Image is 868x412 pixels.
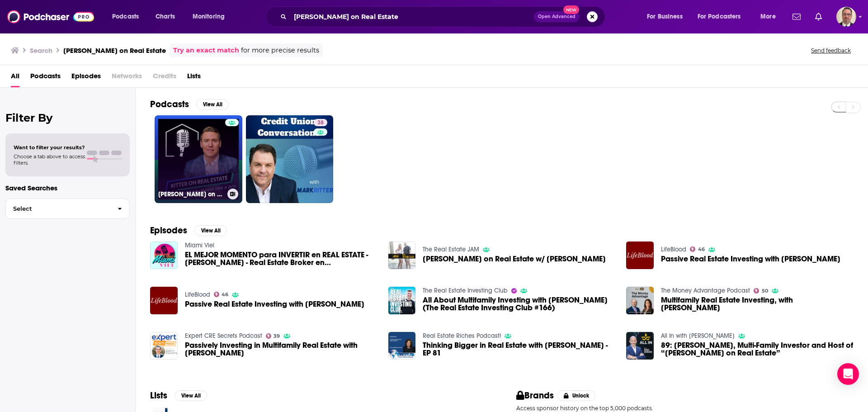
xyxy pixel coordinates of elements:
[388,332,416,360] img: Thinking Bigger in Real Estate with Gabrielle Ritter - EP 81
[641,9,694,24] button: open menu
[661,287,750,294] a: The Money Advantage Podcast
[155,115,242,203] a: [PERSON_NAME] on Real Estate
[150,9,180,24] a: Charts
[241,45,319,56] span: for more precise results
[423,341,615,357] span: Thinking Bigger in Real Estate with [PERSON_NAME] - EP 81
[156,10,175,23] span: Charts
[557,390,596,401] button: Unlock
[836,7,856,27] button: Show profile menu
[158,190,224,198] h3: [PERSON_NAME] on Real Estate
[185,332,262,340] a: Expert CRE Secrets Podcast
[185,251,377,266] a: EL MEJOR MOMENTO para INVERTIR en REAL ESTATE - Anne Marie Ritter - Real Estate Broker en Miami Viel
[185,300,364,308] a: Passive Real Estate Investing with Kent Ritter
[661,255,840,263] span: Passive Real Estate Investing with [PERSON_NAME]
[30,46,52,55] h3: Search
[7,8,94,25] a: Podchaser - Follow, Share and Rate Podcasts
[266,333,280,339] a: 39
[626,287,654,314] img: Multifamily Real Estate Investing, with Kent Ritter
[516,405,854,412] p: Access sponsor history on the top 5,000 podcasts.
[150,242,178,269] img: EL MEJOR MOMENTO para INVERTIR en REAL ESTATE - Anne Marie Ritter - Real Estate Broker en Miami Viel
[314,119,327,126] a: 38
[808,47,854,54] button: Send feedback
[185,300,364,308] span: Passive Real Estate Investing with [PERSON_NAME]
[647,10,683,23] span: For Business
[538,14,576,19] span: Open Advanced
[106,9,151,24] button: open menu
[423,255,606,263] span: [PERSON_NAME] on Real Estate w/ [PERSON_NAME]
[71,69,101,87] a: Episodes
[14,144,85,151] span: Want to filter your results?
[423,332,501,340] a: Real Estate Riches Podcast!
[789,9,804,24] a: Show notifications dropdown
[150,99,229,110] a: PodcastsView All
[186,9,236,24] button: open menu
[534,11,580,22] button: Open AdvancedNew
[423,246,479,253] a: The Real Estate JAM
[193,10,225,23] span: Monitoring
[14,153,85,166] span: Choose a tab above to access filters.
[153,69,176,87] span: Credits
[185,341,377,357] a: Passively Investing in Multifamily Real Estate with Kent Ritter
[698,10,741,23] span: For Podcasters
[626,242,654,269] img: Passive Real Estate Investing with Kent Ritter
[661,296,854,312] span: Multifamily Real Estate Investing, with [PERSON_NAME]
[661,255,840,263] a: Passive Real Estate Investing with Kent Ritter
[661,341,854,357] span: 89: [PERSON_NAME], Multi-Family Investor and Host of “[PERSON_NAME] on Real Estate”
[423,296,615,312] span: All About Multifamily Investing with [PERSON_NAME] (The Real Estate Investing Club #166)
[626,332,654,360] img: 89: Kent Ritter, Multi-Family Investor and Host of “Ritter on Real Estate”
[30,69,61,87] a: Podcasts
[5,184,130,192] p: Saved Searches
[185,291,210,298] a: LifeBlood
[762,289,768,293] span: 50
[692,9,754,24] button: open menu
[661,332,735,340] a: All In with Daniel Giordano
[837,363,859,385] div: Open Intercom Messenger
[185,242,214,249] a: Miami Viel
[112,69,142,87] span: Networks
[754,9,787,24] button: open menu
[150,390,167,401] h2: Lists
[661,246,686,253] a: LifeBlood
[222,293,228,297] span: 46
[811,9,826,24] a: Show notifications dropdown
[388,287,416,314] img: All About Multifamily Investing with Kent Ritter (The Real Estate Investing Club #166)
[760,10,776,23] span: More
[150,332,178,360] img: Passively Investing in Multifamily Real Estate with Kent Ritter
[214,292,229,297] a: 46
[274,334,280,338] span: 39
[423,341,615,357] a: Thinking Bigger in Real Estate with Gabrielle Ritter - EP 81
[196,99,229,110] button: View All
[175,390,207,401] button: View All
[5,199,130,219] button: Select
[563,5,580,14] span: New
[246,115,334,203] a: 38
[150,225,227,236] a: EpisodesView All
[185,251,377,266] span: EL MEJOR MOMENTO para INVERTIR en REAL ESTATE - [PERSON_NAME] - Real Estate Broker en [GEOGRAPHIC...
[63,46,166,55] h3: [PERSON_NAME] on Real Estate
[661,341,854,357] a: 89: Kent Ritter, Multi-Family Investor and Host of “Ritter on Real Estate”
[150,287,178,314] img: Passive Real Estate Investing with Kent Ritter
[388,242,416,269] img: Ritter on Real Estate w/ Kent Ritter
[5,111,130,124] h2: Filter By
[290,9,534,24] input: Search podcasts, credits, & more...
[423,296,615,312] a: All About Multifamily Investing with Kent Ritter (The Real Estate Investing Club #166)
[516,390,554,401] h2: Brands
[185,341,377,357] span: Passively Investing in Multifamily Real Estate with [PERSON_NAME]
[112,10,139,23] span: Podcasts
[11,69,19,87] a: All
[317,118,324,128] span: 38
[423,287,508,294] a: The Real Estate Investing Club
[187,69,201,87] a: Lists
